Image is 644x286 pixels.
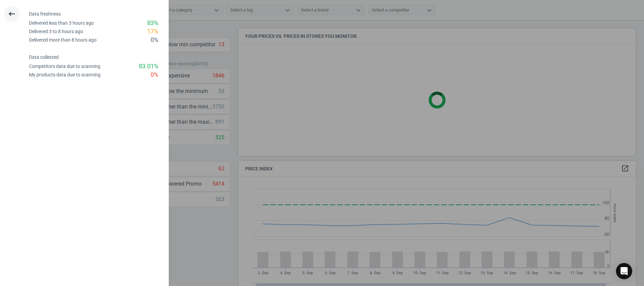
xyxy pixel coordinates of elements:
div: 83 % [147,19,158,27]
div: Competitors data due to scanning [29,63,100,70]
div: Open Intercom Messenger [616,263,632,279]
h4: Data freshness [29,11,168,17]
div: 17 % [147,27,158,36]
h4: Data collected [29,54,168,60]
div: Delivered 3 to 8 hours ago [29,28,83,35]
div: 83.01 % [139,62,158,71]
div: My products data due to scanning [29,72,101,78]
div: Delivered more than 8 hours ago [29,37,97,43]
div: 0 % [151,36,158,44]
i: keyboard_backspace [8,10,16,18]
div: Delivered less than 3 hours ago [29,20,94,26]
button: keyboard_backspace [4,6,20,22]
div: 0 % [151,71,158,79]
